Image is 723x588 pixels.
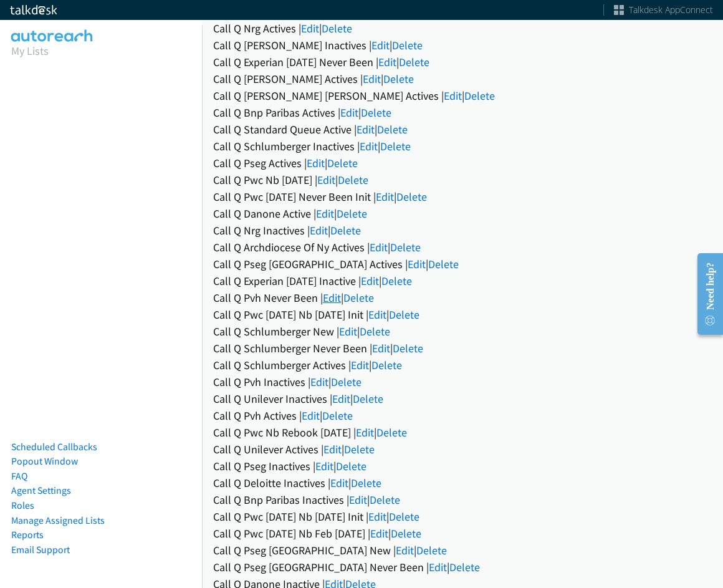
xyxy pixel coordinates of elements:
[322,21,352,36] a: Delete
[213,37,712,54] div: Call Q [PERSON_NAME] Inactives | |
[213,441,712,458] div: Call Q Unilever Actives | |
[213,407,712,424] div: Call Q Pvh Actives | |
[396,190,427,204] a: Delete
[213,289,712,306] div: Call Q Pvh Never Been | |
[351,358,369,372] a: Edit
[391,526,421,541] a: Delete
[464,89,495,103] a: Delete
[213,121,712,138] div: Call Q Standard Queue Active | |
[381,274,412,288] a: Delete
[377,122,408,137] a: Delete
[323,291,341,305] a: Edit
[213,458,712,475] div: Call Q Pseg Inactives | |
[323,442,342,456] a: Edit
[368,307,386,322] a: Edit
[213,87,712,104] div: Call Q [PERSON_NAME] [PERSON_NAME] Actives | |
[213,357,712,374] div: Call Q Schlumberger Actives | |
[390,240,421,254] a: Delete
[368,509,386,524] a: Edit
[213,424,712,441] div: Call Q Pwc Nb Rebook [DATE] | |
[378,55,396,69] a: Edit
[360,139,378,153] a: Edit
[330,223,361,238] a: Delete
[11,441,97,453] a: Scheduled Callbacks
[213,508,712,525] div: Call Q Pwc [DATE] Nb [DATE] Init | |
[302,408,320,423] a: Edit
[399,55,429,69] a: Delete
[363,72,381,86] a: Edit
[11,529,44,541] a: Reports
[213,138,712,155] div: Call Q Schlumberger Inactives | |
[389,307,419,322] a: Delete
[376,190,394,204] a: Edit
[213,525,712,542] div: Call Q Pwc [DATE] Nb Feb [DATE] | |
[336,459,366,473] a: Delete
[327,156,358,170] a: Delete
[213,104,712,121] div: Call Q Bnp Paribas Actives | |
[213,306,712,323] div: Call Q Pwc [DATE] Nb [DATE] Init | |
[614,4,713,16] a: Talkdesk AppConnect
[307,156,325,170] a: Edit
[408,257,426,271] a: Edit
[331,375,362,389] a: Delete
[322,408,353,423] a: Delete
[396,543,414,557] a: Edit
[339,324,357,339] a: Edit
[361,274,379,288] a: Edit
[340,105,358,120] a: Edit
[370,493,400,507] a: Delete
[393,341,423,355] a: Delete
[11,514,105,526] a: Manage Assigned Lists
[213,323,712,340] div: Call Q Schlumberger New | |
[213,54,712,70] div: Call Q Experian [DATE] Never Been | |
[353,392,383,406] a: Delete
[213,188,712,205] div: Call Q Pwc [DATE] Never Been Init | |
[213,155,712,171] div: Call Q Pseg Actives | |
[429,560,447,574] a: Edit
[213,374,712,390] div: Call Q Pvh Inactives | |
[11,499,34,511] a: Roles
[371,38,390,52] a: Edit
[11,455,78,467] a: Popout Window
[316,206,334,221] a: Edit
[392,38,423,52] a: Delete
[213,390,712,407] div: Call Q Unilever Inactives | |
[11,484,71,496] a: Agent Settings
[213,222,712,239] div: Call Q Nrg Inactives | |
[349,493,367,507] a: Edit
[213,491,712,508] div: Call Q Bnp Paribas Inactives | |
[343,291,374,305] a: Delete
[213,559,712,576] div: Call Q Pseg [GEOGRAPHIC_DATA] Never Been | |
[213,272,712,289] div: Call Q Experian [DATE] Inactive | |
[357,122,375,137] a: Edit
[376,425,407,440] a: Delete
[310,223,328,238] a: Edit
[330,476,348,490] a: Edit
[356,425,374,440] a: Edit
[213,70,712,87] div: Call Q [PERSON_NAME] Actives | |
[416,543,447,557] a: Delete
[370,240,388,254] a: Edit
[213,171,712,188] div: Call Q Pwc Nb [DATE] | |
[428,257,459,271] a: Delete
[301,21,319,36] a: Edit
[361,105,391,120] a: Delete
[315,459,333,473] a: Edit
[360,324,390,339] a: Delete
[371,358,402,372] a: Delete
[213,256,712,272] div: Call Q Pseg [GEOGRAPHIC_DATA] Actives | |
[344,442,375,456] a: Delete
[213,239,712,256] div: Call Q Archdiocese Of Ny Actives | |
[449,560,480,574] a: Delete
[370,526,388,541] a: Edit
[11,44,49,58] a: My Lists
[338,173,368,187] a: Delete
[213,475,712,491] div: Call Q Deloitte Inactives | |
[372,341,390,355] a: Edit
[383,72,414,86] a: Delete
[332,392,350,406] a: Edit
[11,544,70,556] a: Email Support
[444,89,462,103] a: Edit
